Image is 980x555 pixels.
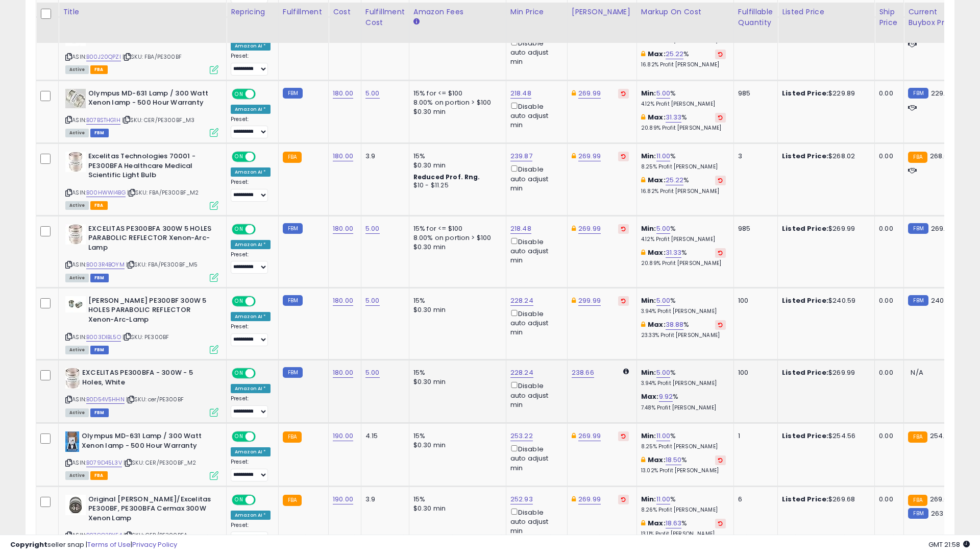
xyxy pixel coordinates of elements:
div: Fulfillable Quantity [738,7,773,28]
b: Max: [648,112,666,122]
span: All listings currently available for purchase on Amazon [65,129,89,137]
a: 218.48 [510,224,531,234]
span: OFF [254,495,271,504]
b: Listed Price: [782,224,828,233]
span: 2025-10-9 21:58 GMT [928,540,970,549]
div: $269.99 [782,368,867,377]
span: OFF [254,89,271,98]
b: Max: [648,518,666,528]
div: 0.00 [879,89,896,98]
div: Amazon AI * [231,105,271,114]
small: FBM [908,223,928,234]
div: 100 [738,296,770,305]
p: 7.48% Profit [PERSON_NAME] [641,404,726,412]
div: Preset: [231,459,271,481]
a: 11.00 [656,151,671,161]
div: Disable auto adjust min [510,37,559,67]
div: Preset: [231,395,271,418]
div: % [641,296,726,315]
a: 9.92 [659,392,673,402]
span: FBA [90,65,108,74]
span: ON [233,153,246,161]
a: 11.00 [656,494,671,504]
i: Revert to store-level Max Markup [718,115,723,120]
a: 5.00 [656,224,671,234]
a: 190.00 [333,494,353,504]
a: 180.00 [333,296,353,306]
div: 0.00 [879,431,896,441]
a: 11.00 [656,431,671,441]
span: | SKU: FBA/PE300BF_M2 [127,188,199,197]
div: % [641,455,726,474]
b: Reduced Prof. Rng. [413,173,480,181]
div: $269.99 [782,224,867,233]
div: 15% for <= $100 [413,224,498,233]
div: % [641,89,726,108]
b: Olympus MD-631 Lamp / 300 Watt Xenon lamp - 500 Hour Warranty [82,431,206,453]
span: OFF [254,432,271,441]
span: ON [233,495,246,504]
div: Min Price [510,7,563,17]
a: Terms of Use [87,540,131,549]
a: 5.00 [365,224,380,234]
i: This overrides the store level max markup for this listing [641,177,645,183]
img: 41gQjJptoGL._SL40_.jpg [65,224,86,245]
a: B00HWWI4BG [86,188,126,197]
b: Max: [648,248,666,257]
a: 5.00 [656,296,671,306]
div: seller snap | | [10,540,177,550]
small: FBA [908,495,927,506]
b: Olympus MD-631 Lamp / 300 Watt Xenon lamp - 500 Hour Warranty [88,89,212,110]
a: 238.66 [572,368,594,378]
a: 269.99 [578,494,601,504]
a: 5.00 [656,368,671,378]
small: FBM [283,295,303,306]
small: FBM [283,223,303,234]
span: | SKU: cer/PE300BF [126,395,184,403]
small: FBA [908,431,927,443]
div: Current Buybox Price [908,7,961,28]
small: FBM [908,508,928,519]
a: 252.93 [510,494,533,504]
div: Fulfillment [283,7,324,17]
i: This overrides the store level max markup for this listing [641,249,645,256]
div: Repricing [231,7,274,17]
a: Privacy Policy [132,540,177,549]
a: B003DIBL5O [86,333,121,342]
div: Amazon AI * [231,240,271,249]
span: | SKU: FBA/PE300BF [122,53,182,61]
span: OFF [254,297,271,306]
a: 5.00 [656,88,671,99]
div: $268.02 [782,152,867,161]
a: 180.00 [333,151,353,161]
span: 269.68 [930,494,952,504]
strong: Copyright [10,540,47,549]
div: Amazon Fees [413,7,502,17]
b: Max: [648,320,666,329]
div: $0.30 min [413,377,498,387]
small: FBA [283,431,302,443]
span: ON [233,432,246,441]
div: 985 [738,224,770,233]
div: 100 [738,368,770,377]
div: % [641,392,726,411]
span: OFF [254,369,271,378]
span: All listings currently available for purchase on Amazon [65,65,89,74]
p: 16.82% Profit [PERSON_NAME] [641,61,726,68]
span: | SKU: FBA/PE300BF_M5 [126,260,198,269]
div: $229.89 [782,89,867,98]
a: B003R4BOYM [86,260,125,269]
a: B0D54V5HHN [86,395,125,404]
div: ASIN: [65,368,218,416]
b: Min: [641,151,656,161]
p: 8.25% Profit [PERSON_NAME] [641,163,726,171]
div: Preset: [231,116,271,139]
a: 5.00 [365,88,380,99]
span: FBM [90,346,109,354]
img: 41yblNME-JL._SL40_.jpg [65,495,86,515]
b: Min: [641,494,656,504]
b: Max: [641,392,659,401]
b: Excelitas Technologies 70001 - PE300BFA Healthcare Medical Scientific Light Bulb [88,152,212,183]
div: 0.00 [879,224,896,233]
div: % [641,495,726,514]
